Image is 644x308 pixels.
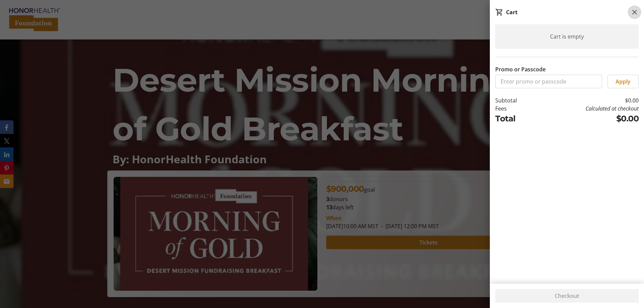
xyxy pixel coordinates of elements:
[495,96,537,104] td: Subtotal
[495,24,639,49] div: Cart is empty
[537,104,639,113] td: Calculated at checkout
[495,65,546,73] label: Promo or Passcode
[537,113,639,125] td: $0.00
[616,77,630,86] span: Apply
[607,75,639,88] button: Apply
[495,113,537,125] td: Total
[537,96,639,104] td: $0.00
[495,75,602,88] input: Enter promo or passcode
[506,8,518,16] div: Cart
[495,104,537,113] td: Fees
